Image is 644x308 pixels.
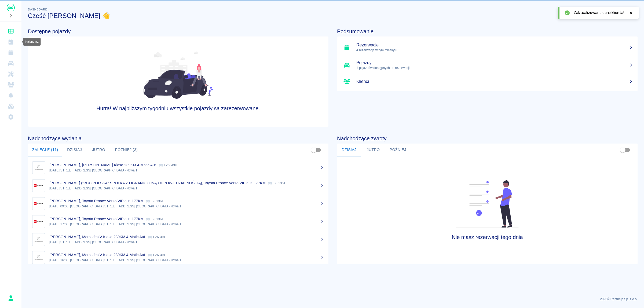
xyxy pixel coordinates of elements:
p: [DATE] 16:00, [GEOGRAPHIC_DATA][STREET_ADDRESS] [GEOGRAPHIC_DATA]-Nowa 1 [49,258,324,263]
p: [DATE] 17:00, [GEOGRAPHIC_DATA][STREET_ADDRESS] [GEOGRAPHIC_DATA]-Nowa 1 [49,222,324,227]
img: Renthelp [7,4,15,11]
button: Jutro [361,144,385,156]
img: Image [34,234,44,245]
a: Image[PERSON_NAME], Mercedes V Klasa 239KM 4-Matic Aut. FZ6343U[DATE][STREET_ADDRESS] [GEOGRAPHIC... [28,230,328,248]
span: Pokaż przypisane tylko do mnie [309,145,319,155]
p: [PERSON_NAME], Toyota Proace Verso VIP aut. 177KM [49,199,144,203]
a: Dashboard [2,26,19,36]
a: Serwisy [2,69,19,79]
a: Klienci [337,74,638,89]
a: Flota [2,58,19,69]
button: Jutro [87,144,111,156]
p: [DATE][STREET_ADDRESS] [GEOGRAPHIC_DATA]-Nowa 1 [49,240,324,245]
p: 4 rezerwacje w tym miesiącu [356,48,633,53]
a: Ustawienia [2,112,19,122]
button: Rozwiń nawigację [7,12,15,19]
h5: Pojazdy [356,60,633,65]
p: [DATE][STREET_ADDRESS] [GEOGRAPHIC_DATA]-Nowa 1 [49,186,324,191]
span: Zaktualizowano dane klienta! [574,10,624,16]
h4: Hurra! W najbliższym tygodniu wszystkie pojazdy są zarezerwowane. [88,105,268,112]
p: 1 pojazdów dostępnych do rezerwacji [356,65,633,70]
img: Image [34,181,44,191]
a: Image[PERSON_NAME], Mercedes V Klasa 239KM 4-Matic Aut. FZ6343U[DATE] 16:00, [GEOGRAPHIC_DATA][ST... [28,248,328,266]
a: Widget WWW [2,101,19,112]
span: Dashboard [28,8,47,11]
a: Klienci [2,79,19,90]
button: Później (3) [111,144,142,156]
img: Fleet [144,52,213,99]
a: Image[PERSON_NAME], Toyota Proace Verso VIP aut. 177KM FZ3136T[DATE] 17:00, [GEOGRAPHIC_DATA][STR... [28,212,328,230]
button: Dzisiaj [337,144,361,156]
a: Powiadomienia [2,90,19,101]
p: [PERSON_NAME], [PERSON_NAME] Klasa 239KM 4-Matic Aut. [49,163,157,167]
p: FZ6343U [159,163,177,167]
span: Pokaż przypisane tylko do mnie [618,145,628,155]
p: [DATE][STREET_ADDRESS] [GEOGRAPHIC_DATA]-Nowa 1 [49,168,324,173]
div: Kalendarz [23,38,41,46]
p: [PERSON_NAME], Toyota Proace Verso VIP aut. 177KM [49,217,144,221]
img: Image [34,252,44,263]
p: FZ3136T [146,199,164,203]
p: [PERSON_NAME], Mercedes V Klasa 239KM 4-Matic Aut. [49,235,146,239]
a: Kalendarz [2,36,19,47]
a: Pojazdy1 pojazdów dostępnych do rezerwacji [337,56,638,74]
h4: Podsumowanie [337,28,638,35]
button: Dzisiaj [63,144,87,156]
a: Image[PERSON_NAME], [PERSON_NAME] Klasa 239KM 4-Matic Aut. FZ6343U[DATE][STREET_ADDRESS] [GEOGRAP... [28,159,328,177]
img: Fleet [453,180,522,228]
button: Zaległe (11) [28,144,63,156]
p: [DATE] 09:00, [GEOGRAPHIC_DATA][STREET_ADDRESS] [GEOGRAPHIC_DATA]-Nowa 1 [49,204,324,209]
h3: Cześć [PERSON_NAME] 👋 [28,12,638,20]
h4: Nadchodzące wydania [28,135,328,142]
p: [PERSON_NAME], Mercedes V Klasa 239KM 4-Matic Aut. [49,253,146,257]
button: Rafał Krępa [5,292,16,304]
a: Rezerwacje4 rezerwacje w tym miesiącu [337,39,638,56]
h4: Nie masz rezerwacji tego dnia [375,234,600,240]
p: FZ3136T [146,217,164,221]
p: FZ6343U [148,235,166,239]
img: Image [34,163,44,173]
h5: Rezerwacje [356,42,633,48]
h4: Dostępne pojazdy [28,28,328,35]
p: FZ6343U [148,253,166,257]
h5: Klienci [356,79,633,84]
h4: Nadchodzące zwroty [337,135,638,142]
button: Później [385,144,411,156]
p: [PERSON_NAME] ("BCC POLSKA" SPÓŁKA Z OGRANICZONĄ ODPOWIEDZIALNOŚCIĄ), Toyota Proace Verso VIP aut... [49,181,266,185]
img: Image [34,199,44,209]
a: Image[PERSON_NAME] ("BCC POLSKA" SPÓŁKA Z OGRANICZONĄ ODPOWIEDZIALNOŚCIĄ), Toyota Proace Verso VI... [28,177,328,195]
a: Rezerwacje [2,47,19,58]
p: FZ3136T [268,181,286,185]
a: Image[PERSON_NAME], Toyota Proace Verso VIP aut. 177KM FZ3136T[DATE] 09:00, [GEOGRAPHIC_DATA][STR... [28,195,328,212]
p: 2025 © Renthelp Sp. z o.o. [28,297,638,302]
img: Image [34,217,44,227]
